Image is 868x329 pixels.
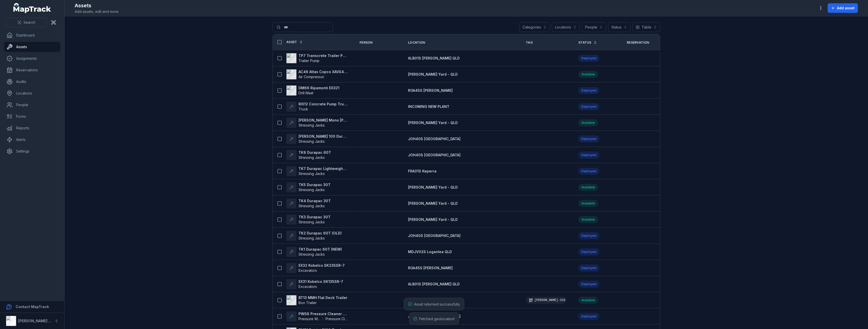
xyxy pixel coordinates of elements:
[299,53,347,58] strong: TP7 Transcrete Trailer Pump
[578,55,599,62] div: Deployed
[299,75,324,79] span: Air Compressor
[299,182,331,187] strong: TK5 Durapac 30T
[299,279,343,284] strong: EX31 Kobelco SK135SR-7
[578,281,599,288] div: Deployed
[526,41,533,45] span: Tag
[419,317,455,321] span: Fetched geolocation!
[299,316,320,321] span: Pressure Washers
[286,69,347,79] a: AC46 Atlas Copco XAVS450Air Compressor
[578,71,598,78] div: Available
[408,201,458,206] a: [PERSON_NAME] Yard - QLD
[6,18,47,27] button: Search
[828,3,858,13] button: Add asset
[582,22,606,32] button: People
[299,123,325,127] span: Stressing Jacks
[408,56,460,60] span: ALB01S [PERSON_NAME] QLD
[299,252,325,256] span: Stressing Jacks
[414,302,460,306] span: Asset returned successfully
[299,247,342,252] strong: TK1 Durapac 60T (NEW)
[408,282,460,286] span: ALB01S [PERSON_NAME] QLD
[360,41,373,45] span: Person
[23,20,35,25] span: Search
[4,30,60,40] a: Dashboard
[408,282,460,287] a: ALB01S [PERSON_NAME] QLD
[408,233,460,238] span: JOH40S [GEOGRAPHIC_DATA]
[408,137,460,141] span: JOH40S [GEOGRAPHIC_DATA]
[286,85,339,96] a: DM66 Ripamonti EX321Drill Mast
[299,268,317,273] span: Excavators
[299,134,347,139] strong: [PERSON_NAME] 100 Durapac 100T
[408,266,453,270] span: ROA45S [PERSON_NAME]
[299,107,308,111] span: Truck
[286,263,345,273] a: EX32 Kobelco SK235SR-7Excavators
[408,169,437,173] span: FRA01S Keperra
[408,104,449,109] a: INCOMING NEW PLANT
[578,168,599,175] div: Deployed
[627,41,649,45] span: Reservation
[408,314,460,319] a: JOH40S [GEOGRAPHIC_DATA]
[408,185,458,190] a: [PERSON_NAME] Yard - QLD
[578,41,597,45] a: Status
[299,311,347,316] strong: PWS8 Pressure Cleaner Skid Mounted
[299,215,331,220] strong: TK3 Durapac 30T
[299,58,319,63] span: Trailer Pump
[286,311,347,321] a: PWS8 Pressure Cleaner Skid MountedPressure WashersPressure Cleaner Skid Mounted
[286,295,347,305] a: BT13 MMH Flat Deck TrailerBox Trailer
[286,40,303,44] a: Asset
[578,87,599,94] div: Deployed
[4,135,60,145] a: Alerts
[578,216,598,223] div: Available
[4,42,60,52] a: Assets
[16,305,49,309] strong: Contact MapTrack
[75,9,119,14] span: Add assets, edit and more.
[286,182,331,192] a: TK5 Durapac 30TStressing Jacks
[286,166,347,176] a: TK7 Durapac Lightweight 100TStressing Jacks
[4,65,60,75] a: Reservations
[408,217,458,222] span: [PERSON_NAME] Yard - QLD
[408,217,458,222] a: [PERSON_NAME] Yard - QLD
[408,72,458,76] span: [PERSON_NAME] Yard - QLD
[286,150,331,160] a: TK8 Durapac 60TStressing Jacks
[286,198,331,208] a: TK4 Durapac 30TStressing Jacks
[408,104,449,109] span: INCOMING NEW PLANT
[578,232,599,239] div: Deployed
[286,118,347,128] a: [PERSON_NAME] Mono [PERSON_NAME] 25TNStressing Jacks
[408,121,458,125] span: [PERSON_NAME] Yard - QLD
[519,22,550,32] button: Categories
[408,185,458,189] span: [PERSON_NAME] Yard - QLD
[299,231,342,236] strong: TK2 Durapac 60T (OLD)
[608,22,630,32] button: Status
[286,134,347,144] a: [PERSON_NAME] 100 Durapac 100TStressing Jacks
[4,53,60,64] a: Assignments
[299,91,313,95] span: Drill Mast
[408,169,437,174] a: FRA01S Keperra
[299,220,325,224] span: Stressing Jacks
[408,201,458,205] span: [PERSON_NAME] Yard - QLD
[299,188,325,192] span: Stressing Jacks
[299,85,339,91] strong: DM66 Ripamonti EX321
[286,279,343,289] a: EX31 Kobelco SK135SR-7Excavators
[526,297,566,304] div: [PERSON_NAME]-319
[299,150,331,155] strong: TK8 Durapac 60T
[299,171,325,176] span: Stressing Jacks
[299,102,347,107] strong: RIX12 Concrete Pump Truck
[299,166,347,171] strong: TK7 Durapac Lightweight 100T
[408,153,460,157] span: JOH40S [GEOGRAPHIC_DATA]
[578,297,598,304] div: Available
[4,111,60,122] a: Forms
[632,22,660,32] button: Table
[325,316,347,321] span: Pressure Cleaner Skid Mounted
[299,301,317,305] span: Box Trailer
[286,102,347,112] a: RIX12 Concrete Pump TruckTruck
[299,204,325,208] span: Stressing Jacks
[299,236,325,240] span: Stressing Jacks
[4,100,60,110] a: People
[408,88,453,93] span: ROA45S [PERSON_NAME]
[286,247,342,257] a: TK1 Durapac 60T (NEW)Stressing Jacks
[578,135,599,142] div: Deployed
[408,250,452,254] span: MDJV02S Loganlea QLD
[299,118,347,123] strong: [PERSON_NAME] Mono [PERSON_NAME] 25TN
[299,155,325,160] span: Stressing Jacks
[552,22,580,32] button: Locations
[408,136,460,141] a: JOH40S [GEOGRAPHIC_DATA]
